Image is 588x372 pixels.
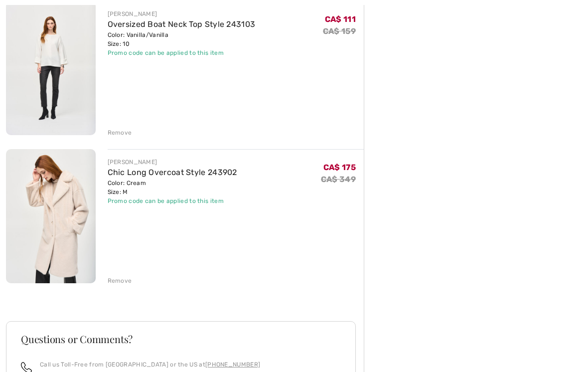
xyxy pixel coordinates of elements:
[108,179,237,196] div: Color: Cream Size: M
[6,149,96,283] img: Chic Long Overcoat Style 243902
[325,14,356,24] span: CA$ 111
[205,361,260,368] a: [PHONE_NUMBER]
[108,168,237,177] a: Chic Long Overcoat Style 243902
[108,30,256,48] div: Color: Vanilla/Vanilla Size: 10
[21,334,341,344] h3: Questions or Comments?
[321,175,356,184] s: CA$ 349
[108,128,132,137] div: Remove
[108,9,256,18] div: [PERSON_NAME]
[6,1,96,135] img: Oversized Boat Neck Top Style 243103
[323,26,356,36] s: CA$ 159
[108,19,256,29] a: Oversized Boat Neck Top Style 243103
[108,276,132,285] div: Remove
[108,158,237,167] div: [PERSON_NAME]
[108,196,237,205] div: Promo code can be applied to this item
[323,163,356,172] span: CA$ 175
[40,360,260,369] p: Call us Toll-Free from [GEOGRAPHIC_DATA] or the US at
[108,48,256,57] div: Promo code can be applied to this item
